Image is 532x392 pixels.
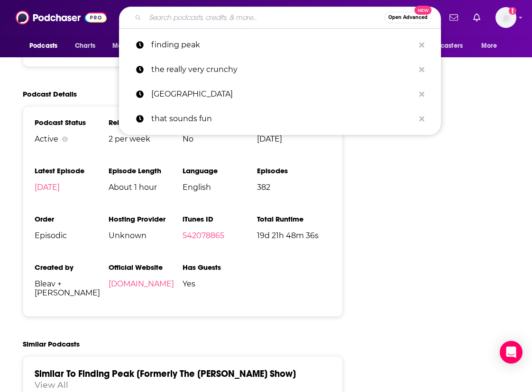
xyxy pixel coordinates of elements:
button: open menu [106,37,158,55]
a: finding peak [119,33,441,57]
a: Show notifications dropdown [469,9,484,26]
span: About 1 hour [109,183,183,192]
span: New [414,6,431,15]
p: the really very crunchy [151,57,414,82]
div: Search podcasts, credits, & more... [119,7,441,28]
h3: Episodes [257,166,331,175]
h3: Has Guests [183,263,257,272]
a: [GEOGRAPHIC_DATA] [119,82,441,107]
button: open menu [475,37,509,55]
span: No [183,134,257,143]
a: View All [35,380,68,390]
span: Bleav + [PERSON_NAME] [35,279,109,297]
button: open menu [23,37,70,55]
h2: Similar Podcasts [23,339,80,348]
a: Show notifications dropdown [446,9,462,26]
span: Monitoring [112,39,146,53]
span: Open Advanced [388,15,428,20]
span: More [481,39,497,53]
p: dadville [151,82,414,107]
h3: Podcast Status [35,118,109,127]
a: the really very crunchy [119,57,441,82]
h3: Order [35,214,109,223]
a: [DOMAIN_NAME] [109,279,174,288]
span: [DATE] [257,134,331,143]
a: Charts [69,37,101,55]
h3: iTunes ID [183,214,257,223]
a: [DATE] [35,183,60,192]
span: 19d 21h 48m 36s [257,231,331,240]
h2: Podcast Details [23,89,77,98]
a: that sounds fun [119,107,441,131]
span: 382 [257,183,331,192]
h3: Episode Length [109,166,183,175]
img: Podchaser - Follow, Share and Rate Podcasts [16,9,107,27]
button: open menu [411,37,477,55]
div: Active [35,134,109,143]
h3: Release Period [109,118,183,127]
h3: Language [183,166,257,175]
p: finding peak [151,33,414,57]
span: Logged in as AirwaveMedia [495,7,516,28]
div: Open Intercom Messenger [500,341,523,364]
button: Open AdvancedNew [384,12,432,23]
button: Show profile menu [495,7,516,28]
input: Search podcasts, credits, & more... [145,10,384,25]
img: User Profile [495,7,516,28]
svg: Add a profile image [509,7,516,15]
a: 542078865 [183,231,224,240]
p: that sounds fun [151,107,414,131]
span: 2 per week [109,134,183,143]
span: Unknown [109,231,183,240]
span: Podcasts [29,39,57,53]
h3: Latest Episode [35,166,109,175]
h3: Total Runtime [257,214,331,223]
span: Charts [75,39,95,53]
span: Yes [183,279,257,288]
span: Episodic [35,231,109,240]
a: Similar To Finding Peak [Formerly The [PERSON_NAME] Show] [35,368,296,380]
span: English [183,183,257,192]
h3: Hosting Provider [109,214,183,223]
h3: Created by [35,263,109,272]
h3: Official Website [109,263,183,272]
